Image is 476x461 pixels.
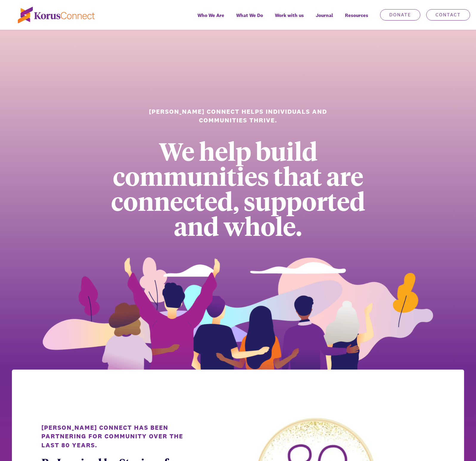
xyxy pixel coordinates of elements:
div: [PERSON_NAME] Connect has been partnering for community over the last 80 years. [41,423,183,449]
a: Work with us [269,8,310,30]
a: Who We Are [192,8,230,30]
a: Contact [426,9,470,21]
a: What We Do [230,8,269,30]
span: Journal [316,11,333,20]
a: Donate [380,9,420,21]
img: korus-connect%2Fc5177985-88d5-491d-9cd7-4a1febad1357_logo.svg [18,7,95,23]
span: Work with us [275,11,304,20]
span: Who We Are [197,11,224,20]
div: We help build communities that are connected, supported and whole. [92,138,385,238]
h1: [PERSON_NAME] Connect helps individuals and communities thrive. [142,107,334,125]
span: What We Do [236,11,263,20]
div: Resources [339,8,374,30]
a: Journal [310,8,339,30]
